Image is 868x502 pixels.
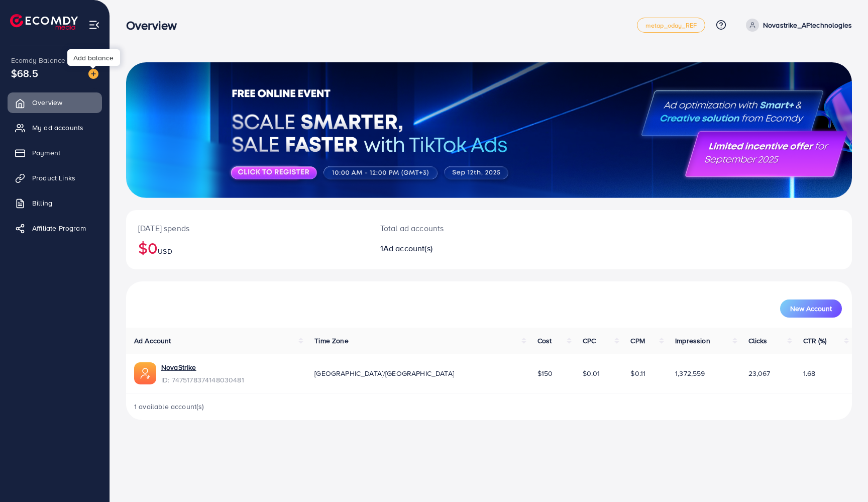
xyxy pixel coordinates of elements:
a: Overview [8,92,102,113]
a: Billing [8,193,102,213]
span: Affiliate Program [32,223,86,233]
span: CPC [583,336,596,346]
span: metap_oday_REF [645,22,697,29]
span: $68.5 [11,66,38,80]
span: 23,067 [748,368,771,378]
span: Clicks [748,336,768,346]
span: 1 available account(s) [134,401,204,412]
span: Ecomdy Balance [11,55,65,65]
span: $150 [537,368,553,378]
span: 1.68 [803,368,816,378]
span: Ad account(s) [383,243,432,254]
p: [DATE] spends [138,222,356,234]
span: Overview [32,97,62,108]
span: $0.11 [630,368,645,378]
div: Add balance [67,49,120,66]
span: CPM [630,336,644,346]
p: Total ad accounts [380,222,537,234]
h2: $0 [138,238,356,257]
a: metap_oday_REF [637,18,705,33]
span: CTR (%) [803,336,827,346]
a: NovaStrike [161,362,244,372]
img: image [88,69,98,79]
img: logo [10,14,78,30]
span: New Account [790,305,832,312]
button: New Account [780,299,842,318]
span: Payment [32,148,60,158]
span: Product Links [32,173,75,183]
iframe: Chat [825,457,860,494]
span: Cost [537,336,552,346]
span: Ad Account [134,336,171,346]
img: menu [88,19,100,31]
a: My ad accounts [8,118,102,138]
span: 1,372,559 [675,368,705,378]
span: My ad accounts [32,123,83,133]
a: Affiliate Program [8,218,102,238]
span: USD [158,246,172,256]
span: Impression [675,336,710,346]
a: Novastrike_AFtechnologies [742,19,852,32]
span: [GEOGRAPHIC_DATA]/[GEOGRAPHIC_DATA] [314,368,454,378]
h2: 1 [380,244,537,253]
a: Payment [8,143,102,163]
a: Product Links [8,168,102,188]
span: Time Zone [314,336,348,346]
h3: Overview [126,18,185,33]
p: Novastrike_AFtechnologies [763,19,852,31]
span: $0.01 [583,368,600,378]
img: ic-ads-acc.e4c84228.svg [134,362,156,384]
span: Billing [32,198,52,208]
span: ID: 7475178374148030481 [161,375,244,385]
